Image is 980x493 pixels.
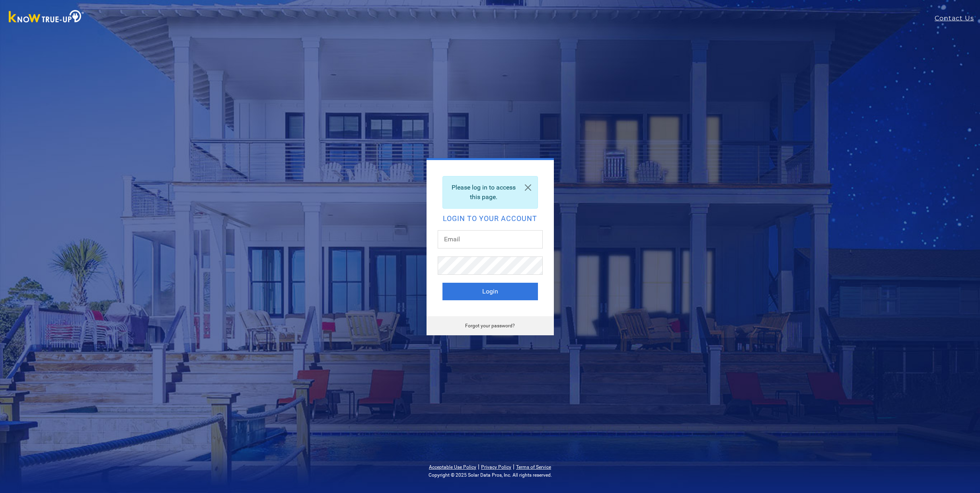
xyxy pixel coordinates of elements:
[518,176,538,199] a: Close
[478,463,479,470] span: |
[481,464,511,470] a: Privacy Policy
[513,463,514,470] span: |
[429,464,476,470] a: Acceptable Use Policy
[5,8,88,26] img: Know True-Up
[516,464,551,470] a: Terms of Service
[442,176,538,209] div: Please log in to access this page.
[442,215,538,222] h2: Login to your account
[935,14,980,23] a: Contact Us
[438,230,543,248] input: Email
[442,283,538,300] button: Login
[465,323,515,329] a: Forgot your password?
